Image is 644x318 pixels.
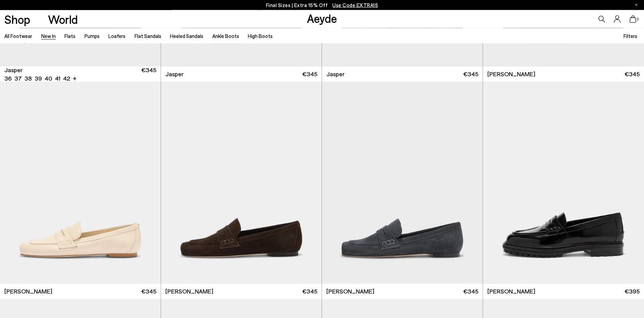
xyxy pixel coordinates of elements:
[322,284,483,299] a: [PERSON_NAME] €345
[45,74,52,83] li: 40
[483,66,644,82] a: [PERSON_NAME] €345
[85,33,100,39] a: Pumps
[4,287,52,296] span: [PERSON_NAME]
[161,82,322,284] img: Lana Suede Loafers
[322,82,483,284] img: Lana Suede Loafers
[248,33,273,39] a: High Boots
[266,1,378,9] p: Final Sizes | Extra 15% Off
[483,284,644,299] a: [PERSON_NAME] €395
[141,66,156,83] span: €345
[63,74,70,83] li: 42
[463,70,478,78] span: €345
[64,33,75,39] a: Flats
[35,74,42,83] li: 39
[161,284,322,299] a: [PERSON_NAME] €345
[108,33,125,39] a: Loafers
[55,74,60,83] li: 41
[161,66,322,82] a: Jasper €345
[141,287,156,296] span: €345
[332,2,378,8] span: Navigate to /collections/ss25-final-sizes
[625,70,640,78] span: €345
[302,70,317,78] span: €345
[636,17,640,21] span: 0
[135,33,161,39] a: Flat Sandals
[212,33,239,39] a: Ankle Boots
[625,287,640,296] span: €395
[487,70,535,78] span: [PERSON_NAME]
[630,15,636,23] a: 0
[322,66,483,82] a: Jasper €345
[487,287,535,296] span: [PERSON_NAME]
[170,33,203,39] a: Heeled Sandals
[24,74,32,83] li: 38
[4,74,12,83] li: 36
[4,13,30,25] a: Shop
[165,287,213,296] span: [PERSON_NAME]
[326,70,344,78] span: Jasper
[4,74,68,83] ul: variant
[41,33,56,39] a: New In
[463,287,478,296] span: €345
[4,66,22,74] span: Jasper
[165,70,183,78] span: Jasper
[73,74,76,83] li: +
[302,287,317,296] span: €345
[14,74,22,83] li: 37
[4,33,32,39] a: All Footwear
[624,33,637,39] span: Filters
[326,287,374,296] span: [PERSON_NAME]
[307,11,337,25] a: Aeyde
[48,13,78,25] a: World
[483,82,644,284] img: Leon Loafers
